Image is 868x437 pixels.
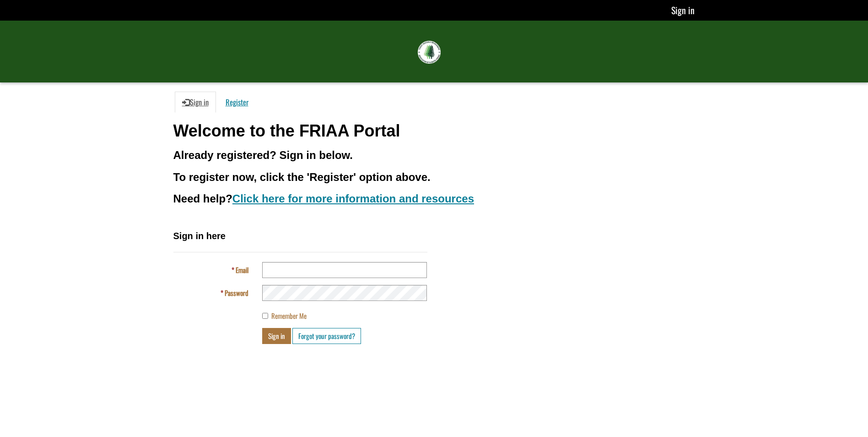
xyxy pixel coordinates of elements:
h3: Need help? [173,193,695,205]
h3: To register now, click the 'Register' option above. [173,171,695,183]
a: Sign in [671,3,695,17]
span: Sign in here [173,231,226,241]
span: Password [225,288,248,298]
button: Sign in [262,328,291,344]
a: Click here for more information and resources [232,192,474,205]
input: Remember Me [262,313,268,319]
img: FRIAA Submissions Portal [418,41,441,64]
a: Forgot your password? [292,328,361,344]
span: Email [236,265,248,275]
h3: Already registered? Sign in below. [173,149,695,161]
h1: Welcome to the FRIAA Portal [173,122,695,140]
span: Remember Me [271,311,307,321]
a: Register [218,92,256,113]
a: Sign in [175,92,216,113]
